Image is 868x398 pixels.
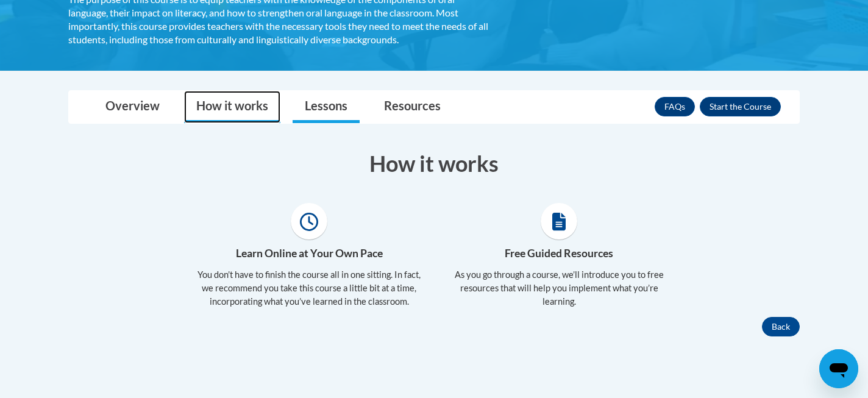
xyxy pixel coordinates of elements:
[193,246,425,261] h4: Learn Online at Your Own Pace
[93,91,172,123] a: Overview
[193,268,425,308] p: You don’t have to finish the course all in one sitting. In fact, we recommend you take this cours...
[443,268,675,308] p: As you go through a course, we’ll introduce you to free resources that will help you implement wh...
[655,97,695,116] a: FAQs
[372,91,453,123] a: Resources
[819,349,858,388] iframe: To enrich screen reader interactions, please activate Accessibility in Grammarly extension settings
[68,148,800,179] h3: How it works
[293,91,360,123] a: Lessons
[443,246,675,261] h4: Free Guided Resources
[700,97,781,116] button: Enroll
[762,317,800,336] button: Back
[184,91,280,123] a: How it works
